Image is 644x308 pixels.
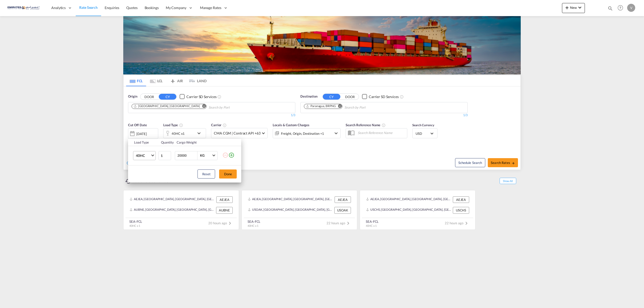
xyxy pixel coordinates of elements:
input: Qty [158,151,171,160]
md-icon: icon-minus-circle-outline [222,152,228,158]
th: Quantity [158,139,174,146]
div: Cargo Weight [177,140,219,145]
div: KG [200,153,205,157]
md-icon: icon-plus-circle-outline [228,152,234,158]
th: Load Type [128,139,158,146]
md-select: Choose: 40HC [133,151,156,160]
button: Done [219,169,237,179]
span: 40HC [136,153,150,158]
input: Enter Weight [177,151,197,160]
button: Reset [197,169,215,179]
